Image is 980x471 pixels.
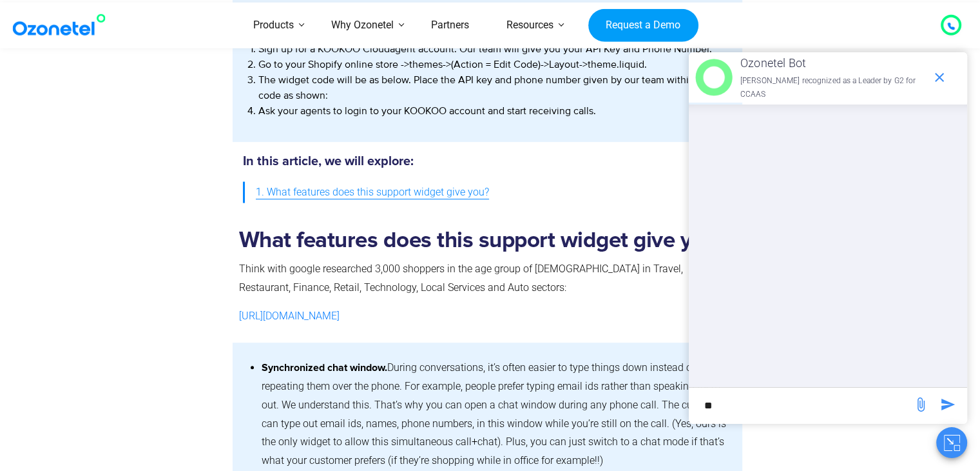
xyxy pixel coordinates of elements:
[258,72,730,103] li: The widget code will be as below. Place the API key and phone number given by our team within the...
[936,427,967,458] button: Close chat
[243,155,732,168] h5: In this article, we will explore:
[927,65,952,90] span: end chat or minimize
[258,41,730,57] li: Sign up for a KOOKOO Cloudagent account. Our team will give you your API Key and Phone Number.
[262,363,387,373] strong: Synchronized chat window.
[258,103,730,119] li: Ask your agents to login to your KOOKOO account and start receiving calls.
[256,183,489,202] span: 1. What features does this support widget give you?
[695,394,907,417] div: new-msg-input
[239,229,726,252] strong: What features does this support widget give you?
[239,310,340,322] a: [URL][DOMAIN_NAME]
[235,3,312,48] a: Products
[740,53,925,74] p: Ozonetel Bot
[695,59,733,96] img: header
[935,392,961,417] span: send message
[412,3,488,48] a: Partners
[312,3,412,48] a: Why Ozonetel
[256,181,489,205] a: 1. What features does this support widget give you?
[258,57,730,72] li: Go to your Shopify online store ->themes->(Action = Edit Code)->Layout->theme.liquid.
[588,8,698,42] a: Request a Demo
[239,260,736,297] p: Think with google researched 3,000 shoppers in the age group of [DEMOGRAPHIC_DATA] in Travel, Res...
[740,74,925,102] p: [PERSON_NAME] recognized as a Leader by G2 for CCAAS
[908,392,934,417] span: send message
[488,3,572,48] a: Resources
